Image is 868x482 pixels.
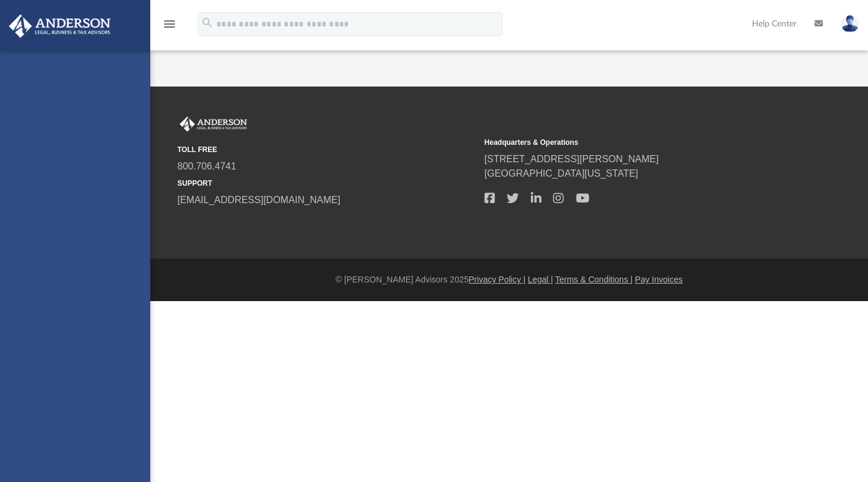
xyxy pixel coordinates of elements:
[5,14,114,38] img: Anderson Advisors Platinum Portal
[635,275,682,284] a: Pay Invoices
[484,168,638,178] a: [GEOGRAPHIC_DATA][US_STATE]
[555,275,633,284] a: Terms & Conditions |
[484,137,783,148] small: Headquarters & Operations
[177,144,476,155] small: TOLL FREE
[177,195,340,205] a: [EMAIL_ADDRESS][DOMAIN_NAME]
[528,275,553,284] a: Legal |
[841,15,859,32] img: User Pic
[162,23,177,31] a: menu
[201,16,214,29] i: search
[162,17,177,31] i: menu
[484,154,659,164] a: [STREET_ADDRESS][PERSON_NAME]
[177,117,249,132] img: Anderson Advisors Platinum Portal
[150,273,868,286] div: © [PERSON_NAME] Advisors 2025
[469,275,526,284] a: Privacy Policy |
[177,161,236,171] a: 800.706.4741
[177,178,476,189] small: SUPPORT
